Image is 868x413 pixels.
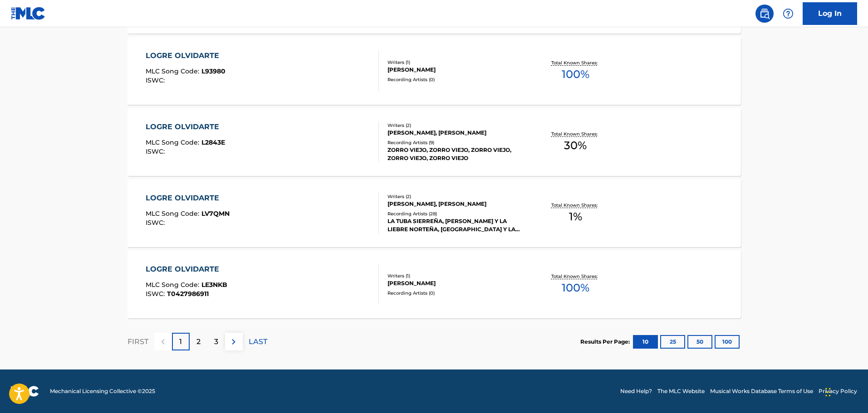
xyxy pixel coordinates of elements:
[551,59,600,66] p: Total Known Shares:
[755,5,774,23] a: Public Search
[387,272,525,279] div: Writers ( 1 )
[249,336,267,347] p: LAST
[201,67,226,75] span: L93980
[387,122,525,129] div: Writers ( 2 )
[551,131,600,137] p: Total Known Shares:
[710,387,813,395] a: Musical Works Database Terms of Use
[146,193,230,204] div: LOGRE OLVIDARTE
[146,147,167,155] span: ISWC :
[759,8,770,19] img: search
[580,338,632,346] p: Results Per Page:
[228,336,239,347] img: right
[387,193,525,200] div: Writers ( 2 )
[214,336,218,347] p: 3
[146,50,226,61] div: LOGRE OLVIDARTE
[167,290,209,298] span: T0427986911
[201,138,225,146] span: L2843E
[803,2,857,25] a: Log In
[146,209,201,218] span: MLC Song Code :
[146,219,167,227] span: ISWC :
[146,281,201,289] span: MLC Song Code :
[387,76,525,83] div: Recording Artists ( 0 )
[128,179,741,247] a: LOGRE OLVIDARTEMLC Song Code:LV7QMNISWC:Writers (2)[PERSON_NAME], [PERSON_NAME]Recording Artists ...
[387,139,525,146] div: Recording Artists ( 9 )
[660,335,685,349] button: 25
[146,121,225,132] div: LOGRE OLVIDARTE
[783,8,794,19] img: help
[620,387,652,395] a: Need Help?
[387,59,525,66] div: Writers ( 1 )
[562,66,589,83] span: 100 %
[146,76,167,84] span: ISWC :
[179,336,182,347] p: 1
[569,209,582,225] span: 1 %
[128,336,148,347] p: FIRST
[201,209,230,218] span: LV7QMN
[50,387,155,395] span: Mechanical Licensing Collective © 2025
[201,281,227,289] span: LE3NKB
[562,280,589,296] span: 100 %
[128,108,741,176] a: LOGRE OLVIDARTEMLC Song Code:L2843EISWC:Writers (2)[PERSON_NAME], [PERSON_NAME]Recording Artists ...
[387,146,525,162] div: ZORRO VIEJO, ZORRO VIEJO, ZORRO VIEJO, ZORRO VIEJO, ZORRO VIEJO
[564,137,587,154] span: 30 %
[387,279,525,287] div: [PERSON_NAME]
[657,387,705,395] a: The MLC Website
[11,7,46,20] img: MLC Logo
[551,273,600,280] p: Total Known Shares:
[633,335,658,349] button: 10
[11,386,39,397] img: logo
[146,67,201,75] span: MLC Song Code :
[387,200,525,208] div: [PERSON_NAME], [PERSON_NAME]
[146,138,201,146] span: MLC Song Code :
[715,335,740,349] button: 100
[387,290,525,296] div: Recording Artists ( 0 )
[687,335,712,349] button: 50
[196,336,201,347] p: 2
[779,5,797,23] div: Help
[146,264,227,275] div: LOGRE OLVIDARTE
[387,66,525,74] div: [PERSON_NAME]
[825,379,831,406] div: Drag
[387,210,525,217] div: Recording Artists ( 28 )
[551,202,600,209] p: Total Known Shares:
[387,217,525,233] div: LA TUBA SIERREÑA, [PERSON_NAME] Y LA LIEBRE NORTEÑA, [GEOGRAPHIC_DATA] Y LA LIEBRE NORTEÑA, LA [G...
[823,369,868,413] iframe: Chat Widget
[819,387,857,395] a: Privacy Policy
[128,250,741,318] a: LOGRE OLVIDARTEMLC Song Code:LE3NKBISWC:T0427986911Writers (1)[PERSON_NAME]Recording Artists (0)T...
[146,290,167,298] span: ISWC :
[387,129,525,137] div: [PERSON_NAME], [PERSON_NAME]
[128,37,741,105] a: LOGRE OLVIDARTEMLC Song Code:L93980ISWC:Writers (1)[PERSON_NAME]Recording Artists (0)Total Known ...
